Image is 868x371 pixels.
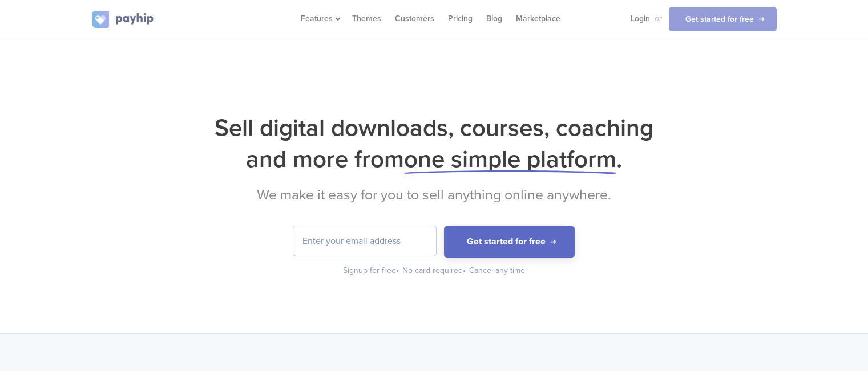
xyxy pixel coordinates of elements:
[463,266,466,275] span: •
[343,265,400,276] div: Signup for free
[444,226,575,258] button: Get started for free
[92,186,777,203] h2: We make it easy for you to sell anything online anywhere.
[402,265,467,276] div: No card required
[396,266,399,275] span: •
[404,145,616,174] span: one simple platform
[616,145,622,174] span: .
[92,112,777,175] h1: Sell digital downloads, courses, coaching and more from
[301,14,338,23] span: Features
[469,265,525,276] div: Cancel any time
[92,11,155,28] img: logo.svg
[669,7,777,31] a: Get started for free
[293,226,436,256] input: Enter your email address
